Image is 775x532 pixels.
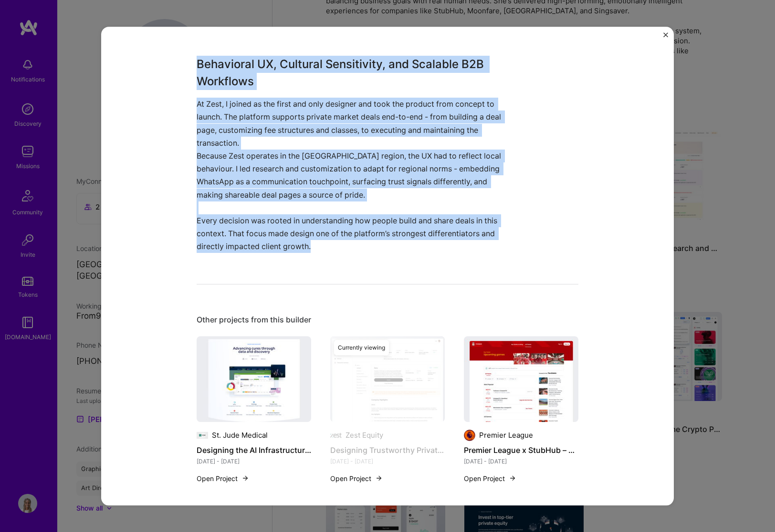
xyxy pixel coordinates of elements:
p: At Zest, I joined as the first and only designer and took the product from concept to launch. The... [197,98,507,150]
button: Close [663,32,668,42]
img: arrow-right [241,474,249,482]
h4: Designing the AI Infrastructure Powering the World’s Largest Pediatric [MEDICAL_DATA] Database [197,444,311,456]
div: Premier League [479,430,533,440]
button: Open Project [330,473,383,483]
img: Designing Trustworthy Private Market Transactions for MENA [330,336,445,422]
div: [DATE] - [DATE] [464,456,578,466]
img: Company logo [197,430,208,441]
button: Open Project [197,473,249,483]
h3: Behavioral UX, Cultural Sensitivity, and Scalable B2B Workflows [197,56,507,90]
h4: Premier League x StubHub – Global Fan Ticketing Platform [464,444,578,456]
div: Currently viewing [334,340,389,355]
img: arrow-right [509,474,516,482]
img: Premier League x StubHub – Global Fan Ticketing Platform [464,336,578,422]
button: Open Project [464,473,516,483]
div: Other projects from this builder [197,315,578,325]
p: Because Zest operates in the [GEOGRAPHIC_DATA] region, the UX had to reflect local behaviour. I l... [197,150,507,253]
img: arrow-right [375,474,383,482]
div: [DATE] - [DATE] [197,456,311,466]
img: Company logo [464,430,475,441]
img: Designing the AI Infrastructure Powering the World’s Largest Pediatric Cancer Database [197,336,311,422]
div: St. Jude Medical [212,430,268,440]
